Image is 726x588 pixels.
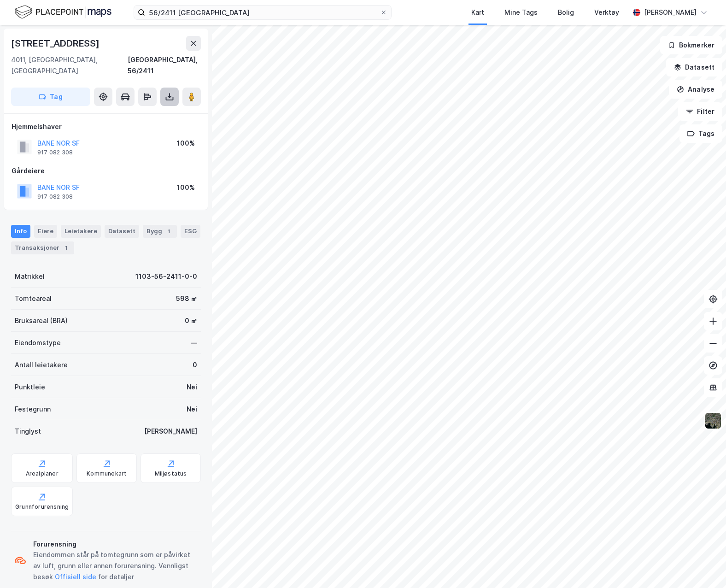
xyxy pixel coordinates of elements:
[594,7,619,18] div: Verktøy
[144,426,197,437] div: [PERSON_NAME]
[164,227,173,236] div: 1
[187,382,197,393] div: Nei
[504,7,538,18] div: Mine Tags
[11,88,90,106] button: Tag
[679,124,722,143] button: Tags
[644,7,697,18] div: [PERSON_NAME]
[15,4,111,20] img: logo.f888ab2527a4732fd821a326f86c7f29.svg
[558,7,574,18] div: Bolig
[11,241,74,254] div: Transaksjoner
[666,58,722,76] button: Datasett
[11,225,30,238] div: Info
[15,315,68,326] div: Bruksareal (BRA)
[61,225,101,238] div: Leietakere
[105,225,139,238] div: Datasett
[704,412,722,429] img: 9k=
[37,149,73,156] div: 917 082 308
[34,225,57,238] div: Eiere
[135,271,197,282] div: 1103-56-2411-0-0
[143,225,177,238] div: Bygg
[177,138,195,149] div: 100%
[33,549,197,582] div: Eiendommen står på tomtegrunn som er påvirket av luft, grunn eller annen forurensning. Vennligst ...
[187,404,197,415] div: Nei
[26,470,59,477] div: Arealplaner
[11,36,101,51] div: [STREET_ADDRESS]
[669,80,722,99] button: Analyse
[678,102,722,121] button: Filter
[12,165,200,176] div: Gårdeiere
[11,54,128,76] div: 4011, [GEOGRAPHIC_DATA], [GEOGRAPHIC_DATA]
[191,337,197,348] div: —
[15,337,61,348] div: Eiendomstype
[193,359,197,370] div: 0
[185,315,197,326] div: 0 ㎡
[15,293,52,304] div: Tomteareal
[37,193,73,200] div: 917 082 308
[471,7,484,18] div: Kart
[15,359,68,370] div: Antall leietakere
[176,293,197,304] div: 598 ㎡
[15,271,45,282] div: Matrikkel
[128,54,201,76] div: [GEOGRAPHIC_DATA], 56/2411
[145,6,380,19] input: Søk på adresse, matrikkel, gårdeiere, leietakere eller personer
[15,503,69,511] div: Grunnforurensning
[87,470,127,477] div: Kommunekart
[680,544,726,588] iframe: Chat Widget
[33,539,197,550] div: Forurensning
[181,225,200,238] div: ESG
[61,243,70,253] div: 1
[12,121,200,132] div: Hjemmelshaver
[15,404,51,415] div: Festegrunn
[177,182,195,193] div: 100%
[15,382,45,393] div: Punktleie
[660,36,722,54] button: Bokmerker
[155,470,187,477] div: Miljøstatus
[15,426,41,437] div: Tinglyst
